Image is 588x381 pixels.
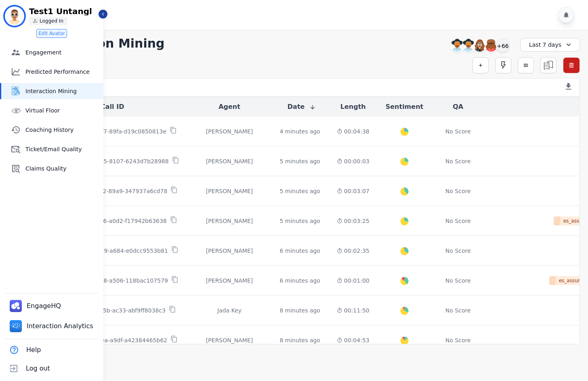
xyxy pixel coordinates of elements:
[46,277,168,285] p: 204ae102-3408-4c78-a506-118bac107579
[337,277,370,285] div: 00:01:00
[46,247,168,255] p: ed007a6d-0e21-4839-a684-e0dcc9553b81
[46,157,169,165] p: 4996db75-b752-4e25-8107-6243d7b28988
[26,364,50,373] span: Log out
[453,102,463,112] button: QA
[279,277,320,285] div: 6 minutes ago
[47,187,167,195] p: 1dfc27bd-108b-4362-89a9-347937a6cd78
[279,187,320,195] div: 5 minutes ago
[386,102,423,112] button: Sentiment
[445,187,471,195] div: No Score
[26,345,41,355] span: Help
[218,102,240,112] button: Agent
[36,29,67,38] button: Edit Avatar
[5,341,42,359] button: Help
[192,157,267,165] div: [PERSON_NAME]
[27,301,63,311] span: EngageHQ
[337,187,370,195] div: 00:03:07
[25,145,100,153] span: Ticket/Email Quality
[279,127,320,135] div: 4 minutes ago
[445,127,471,135] div: No Score
[445,157,471,165] div: No Score
[5,6,24,26] img: Bordered avatar
[1,102,103,119] a: Virtual Floor
[445,217,471,225] div: No Score
[337,247,370,255] div: 00:02:35
[445,336,471,344] div: No Score
[337,306,370,314] div: 00:11:50
[40,18,63,24] p: Logged In
[496,39,510,52] div: +66
[101,102,124,112] button: Call ID
[279,336,320,344] div: 8 minutes ago
[1,160,103,177] a: Claims Quality
[25,106,100,115] span: Virtual Floor
[520,38,580,52] div: Last 7 days
[1,141,103,157] a: Ticket/Email Quality
[279,157,320,165] div: 5 minutes ago
[48,306,166,314] p: 82395317-91ba-485b-ac33-abf9ff8038c3
[337,217,370,225] div: 00:03:25
[192,127,267,135] div: [PERSON_NAME]
[279,217,320,225] div: 5 minutes ago
[445,306,471,314] div: No Score
[445,247,471,255] div: No Score
[337,157,370,165] div: 00:00:03
[445,277,471,285] div: No Score
[27,321,95,331] span: Interaction Analytics
[1,122,103,138] a: Coaching History
[47,336,167,344] p: 06725cb0-095d-49ea-a9df-a42384465b62
[25,48,100,56] span: Engagement
[29,7,98,15] p: Test1 Untangl
[192,217,267,225] div: [PERSON_NAME]
[279,247,320,255] div: 6 minutes ago
[33,19,38,23] img: person
[192,247,267,255] div: [PERSON_NAME]
[340,102,366,112] button: Length
[192,277,267,285] div: [PERSON_NAME]
[288,102,316,112] button: Date
[25,126,100,134] span: Coaching History
[25,68,100,76] span: Predicted Performance
[6,317,98,335] a: Interaction Analytics
[6,297,66,315] a: EngageHQ
[192,187,267,195] div: [PERSON_NAME]
[25,87,100,95] span: Interaction Mining
[337,336,370,344] div: 00:04:53
[192,336,267,344] div: [PERSON_NAME]
[1,83,103,99] a: Interaction Mining
[25,164,100,173] span: Claims Quality
[48,127,166,135] p: 4a80b650-ecd4-44f7-89fa-d19c0850813e
[192,306,267,314] div: Jada Key
[337,127,370,135] div: 00:04:38
[1,44,103,60] a: Engagement
[5,359,52,378] button: Log out
[1,64,103,80] a: Predicted Performance
[279,306,320,314] div: 8 minutes ago
[48,217,167,225] p: ce388d38-ba18-4f46-a0d2-f17942b63638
